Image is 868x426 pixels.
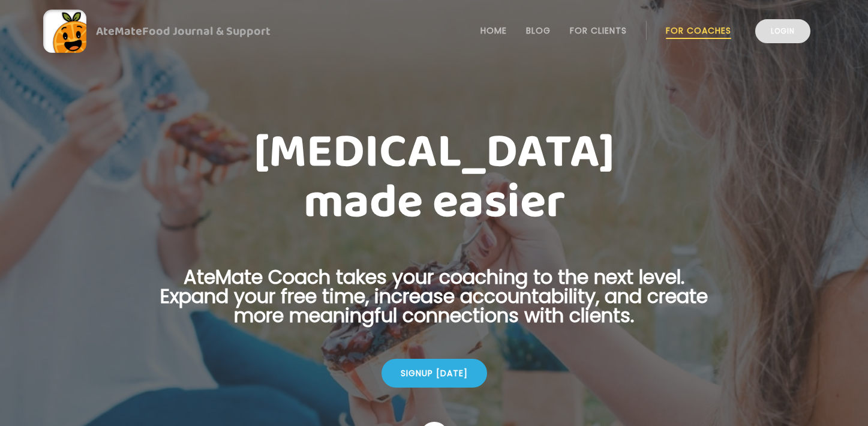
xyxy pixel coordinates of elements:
[43,10,825,53] a: AteMateFood Journal & Support
[86,22,271,41] div: AteMate
[142,127,727,228] h1: [MEDICAL_DATA] made easier
[755,19,810,43] a: Login
[142,268,727,340] p: AteMate Coach takes your coaching to the next level. Expand your free time, increase accountabili...
[480,26,507,35] a: Home
[666,26,731,35] a: For Coaches
[142,22,271,41] span: Food Journal & Support
[570,26,627,35] a: For Clients
[382,359,487,388] div: Signup [DATE]
[526,26,551,35] a: Blog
